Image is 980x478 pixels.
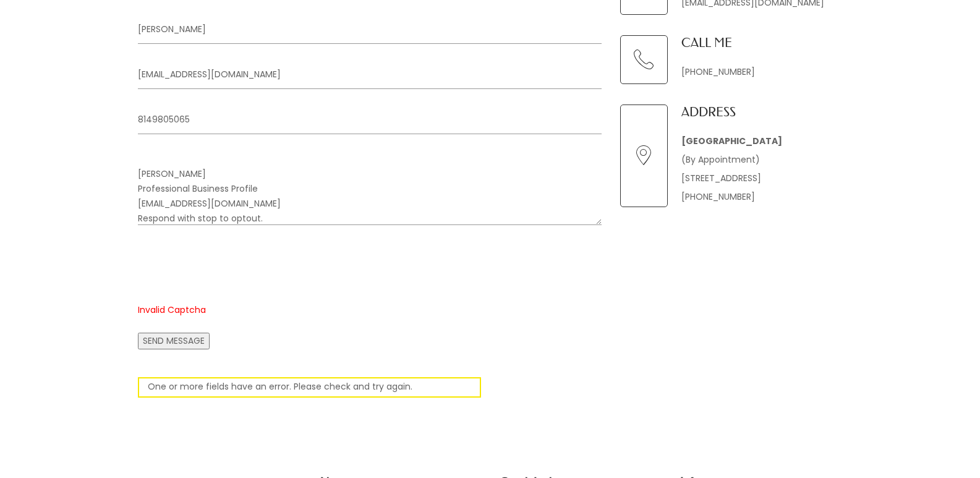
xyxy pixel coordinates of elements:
input: Full Name [138,15,602,44]
h4: CALL ME [681,32,806,53]
div: One or more fields have an error. Please check and try again. [138,377,481,398]
iframe: reCAPTCHA [138,255,326,303]
div: [PHONE_NUMBER] [681,62,806,81]
h4: ADDRESS [681,101,837,122]
span: Invalid Captcha [138,303,602,318]
div: (By Appointment) [STREET_ADDRESS] [PHONE_NUMBER] [681,132,837,206]
input: Send Message [138,333,210,349]
input: E-mail [138,61,602,89]
input: Office/Mobile [138,106,602,134]
strong: [GEOGRAPHIC_DATA] [681,135,782,147]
